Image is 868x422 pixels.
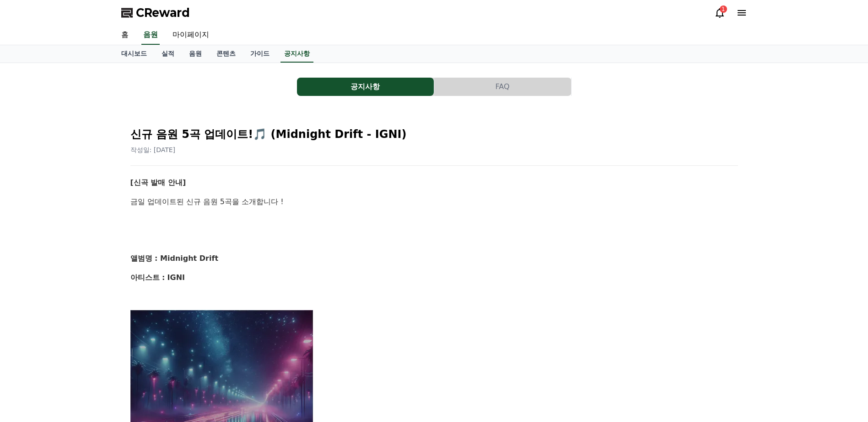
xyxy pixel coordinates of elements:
[154,45,182,63] a: 실적
[130,196,738,208] p: 금일 업데이트된 신규 음원 5곡을 소개합니다 !
[121,5,190,20] a: CReward
[130,254,219,263] strong: 앨범명 : Midnight Drift
[136,5,190,20] span: CReward
[130,273,165,282] strong: 아티스트 :
[165,26,216,45] a: 마이페이지
[714,7,725,18] a: 1
[167,273,185,282] strong: IGNI
[141,26,160,45] a: 음원
[434,78,571,96] a: FAQ
[114,45,154,63] a: 대시보드
[209,45,243,63] a: 콘텐츠
[130,146,176,153] span: 작성일: [DATE]
[182,45,209,63] a: 음원
[280,45,313,63] a: 공지사항
[130,127,738,142] h2: 신규 음원 5곡 업데이트!🎵 (Midnight Drift - IGNI)
[130,178,186,187] strong: [신곡 발매 안내]
[720,5,727,13] div: 1
[243,45,277,63] a: 가이드
[434,78,571,96] button: FAQ
[297,78,434,96] button: 공지사항
[114,26,136,45] a: 홈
